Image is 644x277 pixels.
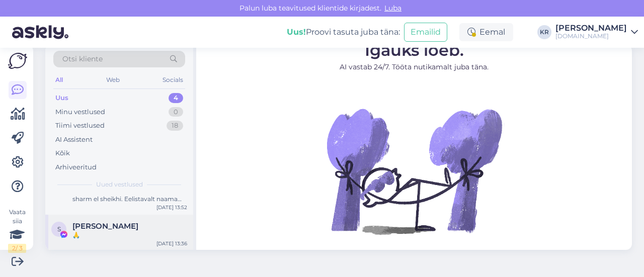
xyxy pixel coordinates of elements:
div: Proovi tasuta juba täna: [287,26,400,38]
span: Sergei Indjukov [72,222,138,231]
img: No Chat active [324,80,505,261]
div: 4 [169,93,183,103]
div: AI Assistent [55,135,93,145]
div: Socials [160,73,185,86]
div: [PERSON_NAME] [555,24,627,32]
div: Web [104,73,122,86]
div: [DOMAIN_NAME] [555,32,627,40]
div: Uus [55,93,68,103]
div: [DATE] 13:36 [156,240,187,247]
span: S [57,225,61,233]
div: All [53,73,65,86]
a: [PERSON_NAME][DOMAIN_NAME] [555,24,638,40]
div: Arhiveeritud [55,162,97,172]
div: Minu vestlused [55,107,105,117]
span: Otsi kliente [62,54,103,64]
span: Uued vestlused [96,180,143,189]
div: Kõik [55,148,70,158]
div: [DATE] 13:52 [156,204,187,211]
div: 🙏 [72,231,187,240]
span: Luba [381,4,405,13]
div: 0 [169,107,183,117]
p: AI vastab 24/7. Tööta nutikamalt juba täna. [235,62,593,72]
div: Tiimi vestlused [55,121,105,131]
div: KR [537,25,551,39]
div: 2 / 3 [8,244,26,253]
div: Vaata siia [8,208,26,253]
button: Emailid [404,23,447,42]
img: Askly Logo [8,53,27,69]
b: Uus! [287,27,306,37]
div: Eemal [459,23,513,41]
div: 18 [167,121,183,131]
